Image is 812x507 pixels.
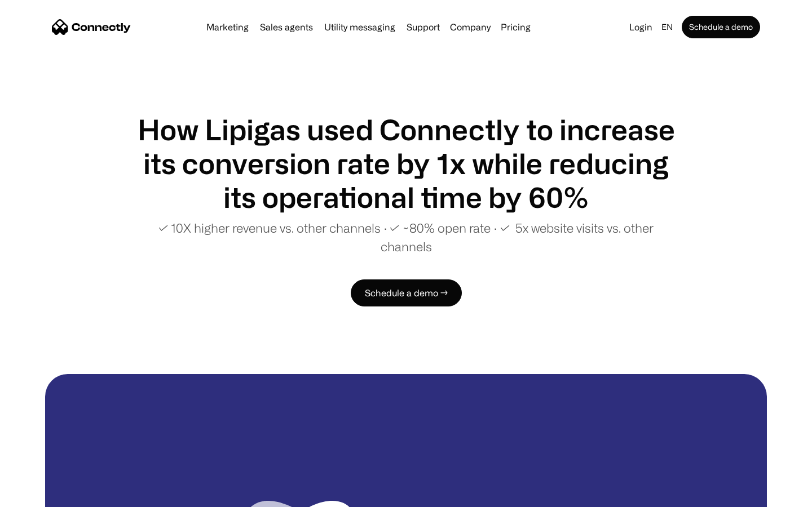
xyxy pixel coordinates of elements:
a: Schedule a demo [682,16,760,38]
a: Marketing [202,23,253,32]
a: Pricing [496,23,535,32]
aside: Language selected: English [11,486,68,503]
a: Utility messaging [320,23,400,32]
div: Company [450,19,491,35]
a: Sales agents [255,23,317,32]
div: en [661,19,673,35]
a: Login [625,19,657,35]
ul: Language list [23,487,68,503]
a: Support [402,23,444,32]
p: ✓ 10X higher revenue vs. other channels ∙ ✓ ~80% open rate ∙ ✓ 5x website visits vs. other channels [135,219,677,256]
h1: How Lipigas used Connectly to increase its conversion rate by 1x while reducing its operational t... [135,113,677,214]
a: Schedule a demo → [351,279,462,306]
